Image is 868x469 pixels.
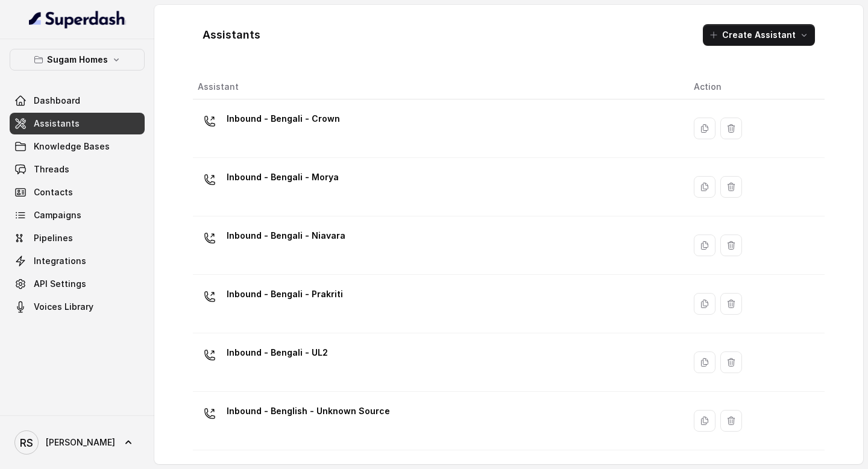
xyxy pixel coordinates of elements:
[703,24,815,46] button: Create Assistant
[34,255,86,267] span: Integrations
[34,163,69,175] span: Threads
[34,140,110,153] span: Knowledge Bases
[34,278,86,290] span: API Settings
[34,118,80,130] span: Assistants
[34,209,81,221] span: Campaigns
[227,168,339,187] p: Inbound - Bengali - Morya
[34,186,73,198] span: Contacts
[193,75,684,99] th: Assistant
[10,136,145,157] a: Knowledge Bases
[10,159,145,180] a: Threads
[227,109,340,128] p: Inbound - Bengali - Crown
[47,52,108,67] p: Sugam Homes
[10,49,145,71] button: Sugam Homes
[10,227,145,249] a: Pipelines
[34,301,93,313] span: Voices Library
[227,401,390,421] p: Inbound - Benglish - Unknown Source
[684,75,825,99] th: Action
[34,232,73,244] span: Pipelines
[10,426,145,459] a: [PERSON_NAME]
[203,25,260,45] h1: Assistants
[10,113,145,134] a: Assistants
[29,10,126,29] img: light.svg
[227,285,343,304] p: Inbound - Bengali - Prakriti
[10,273,145,295] a: API Settings
[227,343,328,362] p: Inbound - Bengali - UL2
[227,226,345,245] p: Inbound - Bengali - Niavara
[10,204,145,226] a: Campaigns
[20,436,33,449] text: RS
[10,250,145,272] a: Integrations
[34,95,80,107] span: Dashboard
[10,90,145,112] a: Dashboard
[46,436,115,449] span: [PERSON_NAME]
[10,296,145,318] a: Voices Library
[10,181,145,203] a: Contacts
